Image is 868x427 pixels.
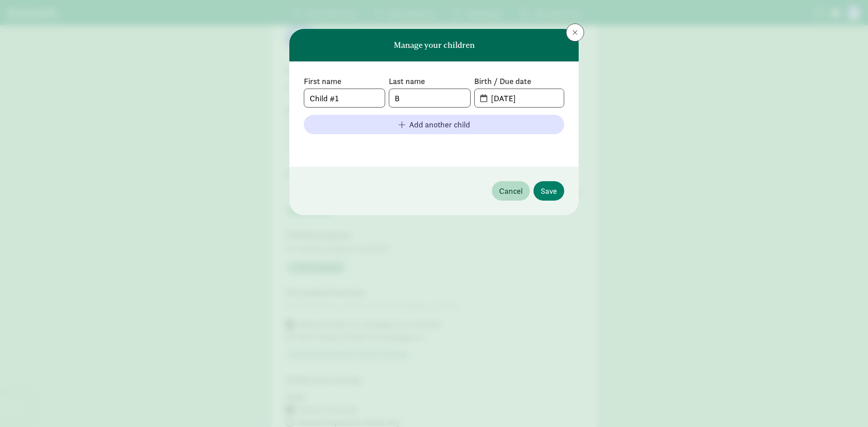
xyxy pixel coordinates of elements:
button: Cancel [492,181,530,201]
button: Add another child [304,115,564,134]
label: Birth / Due date [474,76,564,87]
span: Add another child [409,118,470,131]
h6: Manage your children [394,41,475,50]
input: MM-DD-YYYY [486,89,564,107]
label: First name [304,76,385,87]
span: Cancel [499,185,523,197]
span: Save [541,185,557,197]
button: Save [533,181,564,201]
label: Last name [389,76,470,87]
